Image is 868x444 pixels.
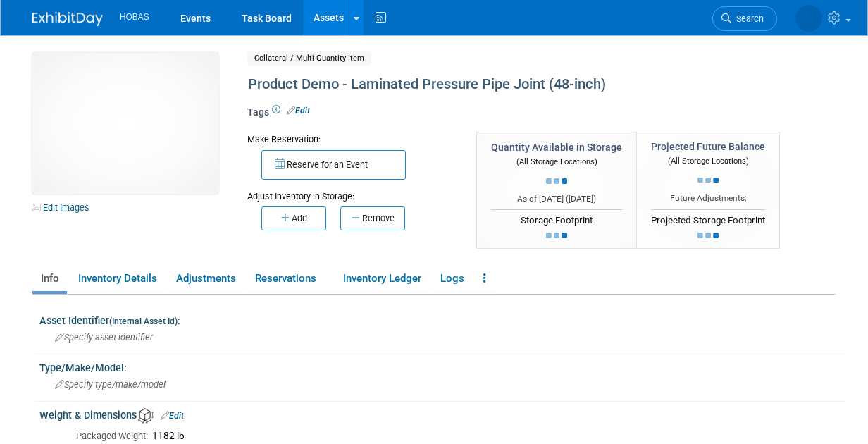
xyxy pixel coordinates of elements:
[546,233,567,238] img: loading...
[287,106,310,116] a: Edit
[335,266,429,291] a: Inventory Ledger
[120,12,149,22] span: HOBAS
[795,5,822,32] img: Lia Chowdhury
[651,154,765,167] div: (All Storage Locations)
[569,194,593,204] span: [DATE]
[39,405,846,424] div: Weight & Dimensions
[731,13,764,24] span: Search
[32,199,95,216] a: Edit Images
[247,51,371,66] span: Collateral / Multi-Quantity Item
[39,310,846,328] div: Asset Identifier :
[247,266,332,291] a: Reservations
[247,132,455,146] div: Make Reservation:
[161,411,184,421] a: Edit
[55,379,166,390] span: Specify type/make/model
[697,178,719,183] img: loading...
[340,206,405,230] button: Remove
[70,266,165,291] a: Inventory Details
[546,178,567,184] img: loading...
[32,12,103,26] img: ExhibitDay
[651,192,765,204] div: Future Adjustments:
[109,316,178,326] small: (Internal Asset Id)
[247,180,455,203] div: Adjust Inventory in Storage:
[261,150,406,180] button: Reserve for an Event
[491,154,622,168] div: (All Storage Locations)
[651,209,765,228] div: Projected Storage Footprint
[32,266,67,291] a: Info
[491,209,622,228] div: Storage Footprint
[56,428,148,444] td: Packaged Weight:
[32,53,218,194] img: View Images
[432,266,472,291] a: Logs
[152,430,836,443] div: 1182 lb
[697,233,719,238] img: loading...
[247,105,776,129] div: Tags
[55,332,153,343] span: Specify asset identifier
[39,357,846,375] div: Type/Make/Model:
[168,266,244,291] a: Adjustments
[712,6,777,31] a: Search
[138,408,154,424] img: Asset Weight and Dimensions
[491,140,622,154] div: Quantity Available in Storage
[243,72,776,97] div: Product Demo - Laminated Pressure Pipe Joint (48-inch)
[261,206,326,230] button: Add
[651,140,765,154] div: Projected Future Balance
[491,193,622,205] div: As of [DATE] ( )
